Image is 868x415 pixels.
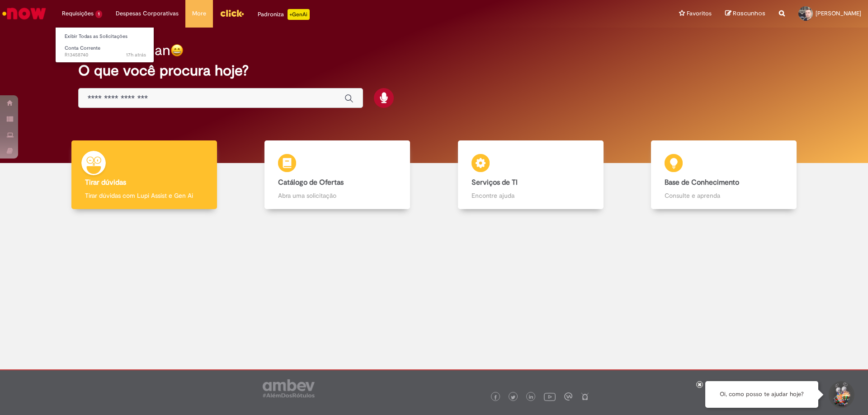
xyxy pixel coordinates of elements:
[564,392,572,401] img: logo_footer_workplace.png
[493,395,498,400] img: logo_footer_facebook.png
[581,392,589,401] img: logo_footer_naosei.png
[126,51,146,58] span: 17h atrás
[65,51,146,59] span: R13458740
[55,27,154,63] ul: Requisições
[192,9,206,18] span: More
[278,191,396,200] p: Abra uma solicitação
[56,32,155,42] a: Exibir Todas as Solicitações
[95,10,102,18] span: 1
[85,191,203,200] p: Tirar dúvidas com Lupi Assist e Gen Ai
[816,9,861,17] span: [PERSON_NAME]
[725,9,765,18] a: Rascunhos
[472,178,518,187] b: Serviços de TI
[170,44,184,57] img: happy-face.png
[220,6,244,20] img: click_logo_yellow_360x200.png
[78,63,790,79] h2: O que você procura hoje?
[241,140,434,210] a: Catálogo de Ofertas Abra uma solicitação
[288,9,310,20] p: +GenAi
[511,395,515,400] img: logo_footer_twitter.png
[65,45,100,51] span: Conta Corrente
[47,140,241,210] a: Tirar dúvidas Tirar dúvidas com Lupi Assist e Gen Ai
[1,5,47,23] img: ServiceNow
[827,381,854,408] button: Iniciar Conversa de Suporte
[665,191,783,200] p: Consulte e aprenda
[434,140,627,210] a: Serviços de TI Encontre ajuda
[472,191,590,200] p: Encontre ajuda
[263,379,315,397] img: logo_footer_ambev_rotulo_gray.png
[733,9,765,18] span: Rascunhos
[56,43,155,60] a: Aberto R13458740 : Conta Corrente
[529,395,533,400] img: logo_footer_linkedin.png
[62,9,94,18] span: Requisições
[705,381,818,408] div: Oi, como posso te ajudar hoje?
[116,9,179,18] span: Despesas Corporativas
[85,178,126,187] b: Tirar dúvidas
[126,51,146,58] time: 28/08/2025 15:35:24
[627,140,821,210] a: Base de Conhecimento Consulte e aprenda
[665,178,739,187] b: Base de Conhecimento
[258,9,310,20] div: Padroniza
[278,178,344,187] b: Catálogo de Ofertas
[687,9,712,18] span: Favoritos
[544,391,556,402] img: logo_footer_youtube.png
